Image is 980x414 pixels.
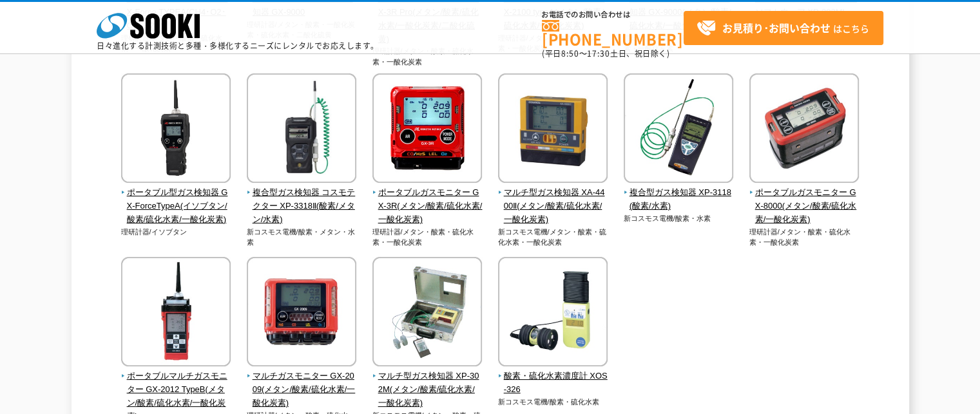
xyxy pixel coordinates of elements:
strong: お見積り･お問い合わせ [722,20,831,35]
p: 新コスモス電機/メタン・酸素・硫化水素・一酸化炭素 [498,227,608,248]
span: ポータブルガスモニター GX-3R(メタン/酸素/硫化水素/一酸化炭素) [372,186,483,226]
p: 理研計器/イソブタン [121,227,231,238]
span: 複合型ガス検知器 XP-3118(酸素/水素) [624,186,734,213]
span: お電話でのお問い合わせは [542,11,684,19]
img: マルチ型ガス検知器 XP-302M(メタン/酸素/硫化水素/一酸化炭素) [372,257,482,370]
img: ポータブル型ガス検知器 GX-ForceTypeA(イソブタン/酸素/硫化水素/一酸化炭素) [121,73,231,186]
img: 複合型ガス検知器 XP-3118(酸素/水素) [624,73,733,186]
img: マルチガスモニター GX-2009(メタン/酸素/硫化水素/一酸化炭素) [247,257,356,370]
p: 理研計器/メタン・酸素・硫化水素・一酸化炭素 [749,227,860,248]
img: 酸素・硫化水素濃度計 XOS-326 [498,257,608,370]
span: マルチ型ガス検知器 XA-4400Ⅱ(メタン/酸素/硫化水素/一酸化炭素) [498,186,608,226]
p: 新コスモス電機/酸素・水素 [624,213,734,224]
img: 複合型ガス検知器 コスモテクター XP-3318Ⅱ(酸素/メタン/水素) [247,73,356,186]
a: マルチ型ガス検知器 XA-4400Ⅱ(メタン/酸素/硫化水素/一酸化炭素) [498,174,608,226]
span: 17:30 [587,48,610,59]
a: [PHONE_NUMBER] [542,20,684,46]
a: 複合型ガス検知器 XP-3118(酸素/水素) [624,174,734,212]
span: マルチ型ガス検知器 XP-302M(メタン/酸素/硫化水素/一酸化炭素) [372,370,483,409]
span: 酸素・硫化水素濃度計 XOS-326 [498,370,608,397]
p: 新コスモス電機/酸素・硫化水素 [498,397,608,408]
img: ポータブルガスモニター GX-8000(メタン/酸素/硫化水素/一酸化炭素) [749,73,859,186]
span: (平日 ～ 土日、祝日除く) [542,48,669,59]
a: 酸素・硫化水素濃度計 XOS-326 [498,357,608,396]
p: 日々進化する計測技術と多種・多様化するニーズにレンタルでお応えします。 [97,42,379,50]
p: 理研計器/メタン・酸素・硫化水素・一酸化炭素 [372,227,483,248]
a: ポータブル型ガス検知器 GX-ForceTypeA(イソブタン/酸素/硫化水素/一酸化炭素) [121,174,231,226]
p: 新コスモス電機/酸素・メタン・水素 [247,227,357,248]
a: マルチ型ガス検知器 XP-302M(メタン/酸素/硫化水素/一酸化炭素) [372,357,483,409]
span: 8:50 [561,48,579,59]
img: ポータブルガスモニター GX-3R(メタン/酸素/硫化水素/一酸化炭素) [372,73,482,186]
span: マルチガスモニター GX-2009(メタン/酸素/硫化水素/一酸化炭素) [247,370,357,409]
a: お見積り･お問い合わせはこちら [684,11,883,45]
a: ポータブルガスモニター GX-3R(メタン/酸素/硫化水素/一酸化炭素) [372,174,483,226]
span: ポータブル型ガス検知器 GX-ForceTypeA(イソブタン/酸素/硫化水素/一酸化炭素) [121,186,231,226]
a: 複合型ガス検知器 コスモテクター XP-3318Ⅱ(酸素/メタン/水素) [247,174,357,226]
span: 複合型ガス検知器 コスモテクター XP-3318Ⅱ(酸素/メタン/水素) [247,186,357,226]
span: はこちら [697,19,869,38]
span: ポータブルガスモニター GX-8000(メタン/酸素/硫化水素/一酸化炭素) [749,186,860,226]
img: ポータブルマルチガスモニター GX-2012 TypeB(メタン/酸素/硫化水素/一酸化炭素) [121,257,231,370]
img: マルチ型ガス検知器 XA-4400Ⅱ(メタン/酸素/硫化水素/一酸化炭素) [498,73,608,186]
a: ポータブルガスモニター GX-8000(メタン/酸素/硫化水素/一酸化炭素) [749,174,860,226]
a: マルチガスモニター GX-2009(メタン/酸素/硫化水素/一酸化炭素) [247,357,357,409]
